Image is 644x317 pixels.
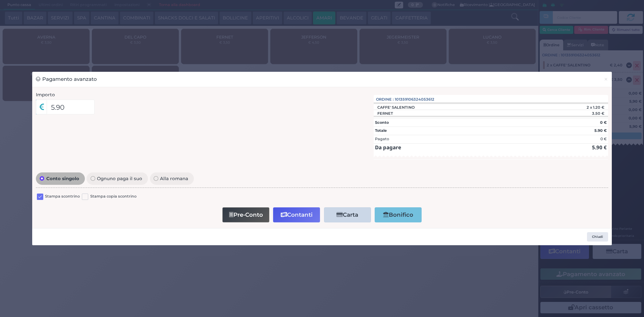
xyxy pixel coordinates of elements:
[375,207,422,222] button: Bonifico
[95,176,144,181] span: Ognuno paga il suo
[375,136,389,142] div: Pagato
[600,120,607,125] strong: 0 €
[36,75,97,83] h3: Pagamento avanzato
[600,136,607,142] div: 0 €
[604,75,608,83] span: ×
[395,97,434,102] span: 101359106324053612
[374,105,418,110] div: CAFFE' SALENTINO
[594,128,607,133] strong: 5.90 €
[376,97,394,102] span: Ordine :
[273,207,320,222] button: Contanti
[324,207,371,222] button: Carta
[375,128,387,133] strong: Totale
[158,176,190,181] span: Alla romana
[45,194,80,200] label: Stampa scontrino
[375,120,389,125] strong: Sconto
[222,207,269,222] button: Pre-Conto
[587,232,608,242] button: Chiudi
[549,111,608,116] div: 3.50 €
[374,111,396,116] div: FERNET
[375,144,401,151] strong: Da pagare
[36,91,55,98] label: Importo
[90,194,137,200] label: Stampa copia scontrino
[549,105,608,110] div: 2 x 1.20 €
[600,72,612,87] button: Chiudi
[592,144,607,151] strong: 5.90 €
[44,176,81,181] span: Conto singolo
[47,100,95,114] input: Es. 30.99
